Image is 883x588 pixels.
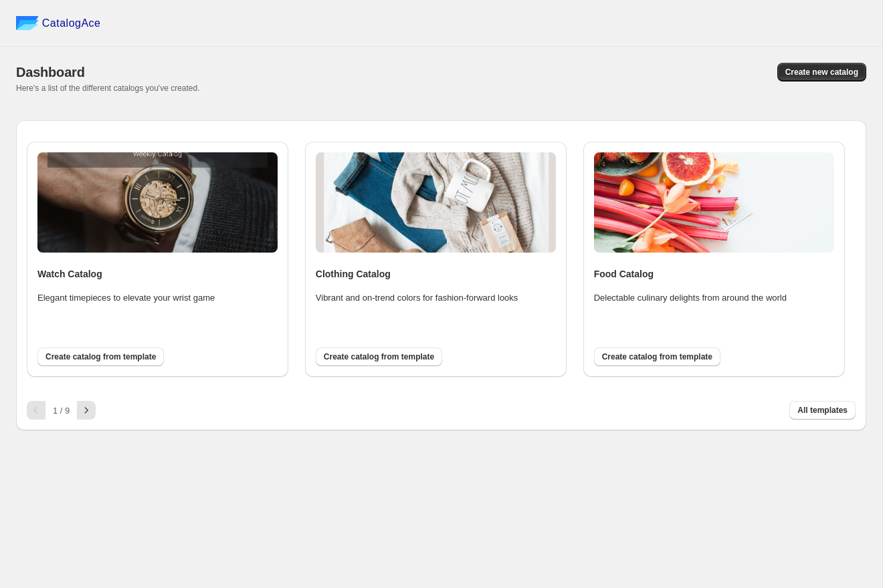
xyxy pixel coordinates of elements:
img: food [594,152,834,253]
p: Vibrant and on-trend colors for fashion-forward looks [316,291,530,305]
span: Create new catalog [785,67,858,78]
span: 1 / 9 [53,406,70,416]
img: clothing [316,152,556,253]
h4: Food Catalog [594,267,834,281]
button: Create catalog from template [594,347,720,366]
span: Here's a list of the different catalogs you've created. [16,84,200,93]
button: All templates [789,401,856,420]
span: Create catalog from template [324,351,434,362]
h4: Clothing Catalog [316,267,556,281]
p: Elegant timepieces to elevate your wrist game [37,291,252,305]
img: catalog ace [16,16,39,30]
span: Dashboard [16,65,85,80]
button: Create catalog from template [316,347,442,366]
img: watch [37,152,278,253]
h4: Watch Catalog [37,267,278,281]
span: Create catalog from template [45,351,156,362]
button: Create new catalog [777,63,866,82]
button: Create catalog from template [37,347,164,366]
span: Create catalog from template [602,351,712,362]
p: Delectable culinary delights from around the world [594,291,808,305]
span: CatalogAce [42,17,101,30]
span: All templates [797,405,848,416]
